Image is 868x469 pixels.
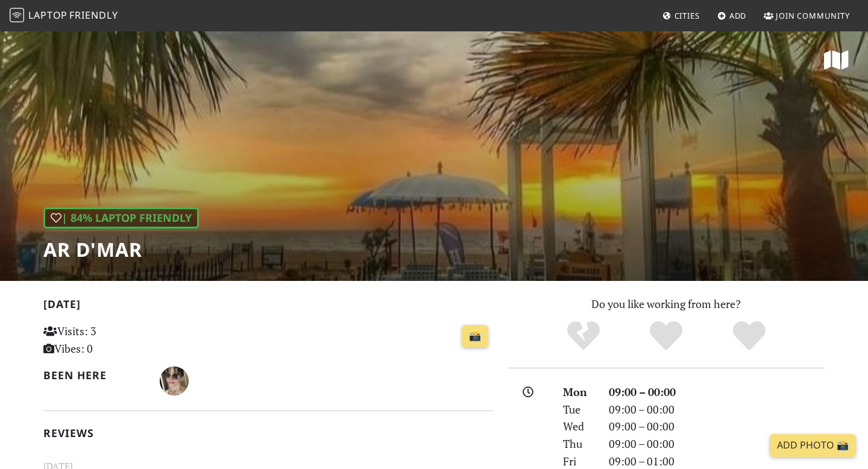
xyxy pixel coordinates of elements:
a: LaptopFriendly LaptopFriendly [10,5,118,27]
div: 09:00 – 00:00 [602,383,832,401]
div: Wed [556,418,602,435]
span: Friendly [69,8,118,22]
span: Join Community [776,10,850,21]
div: Yes [624,319,708,353]
span: Leonor Ribeiro [160,373,189,387]
img: 4182-leonor.jpg [160,367,189,395]
a: Add [712,5,752,27]
div: | 84% Laptop Friendly [43,207,199,228]
div: Definitely! [708,319,791,353]
p: Visits: 3 Vibes: 0 [43,323,184,357]
div: 09:00 – 00:00 [602,418,832,435]
span: Cities [675,10,700,21]
img: LaptopFriendly [10,8,24,22]
a: Join Community [759,5,855,27]
h2: Reviews [43,427,493,439]
h1: Ar d'Mar [43,238,199,261]
a: 📸 [462,325,488,348]
h2: [DATE] [43,298,493,315]
a: Add Photo 📸 [770,434,856,457]
div: 09:00 – 00:00 [602,401,832,418]
a: Cities [658,5,705,27]
h2: Been here [43,369,145,382]
div: Tue [556,401,602,418]
span: Add [729,10,747,21]
div: 09:00 – 00:00 [602,435,832,453]
span: Laptop [28,8,68,22]
div: No [542,319,625,353]
div: Mon [556,383,602,401]
div: Thu [556,435,602,453]
p: Do you like working from here? [508,295,825,313]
